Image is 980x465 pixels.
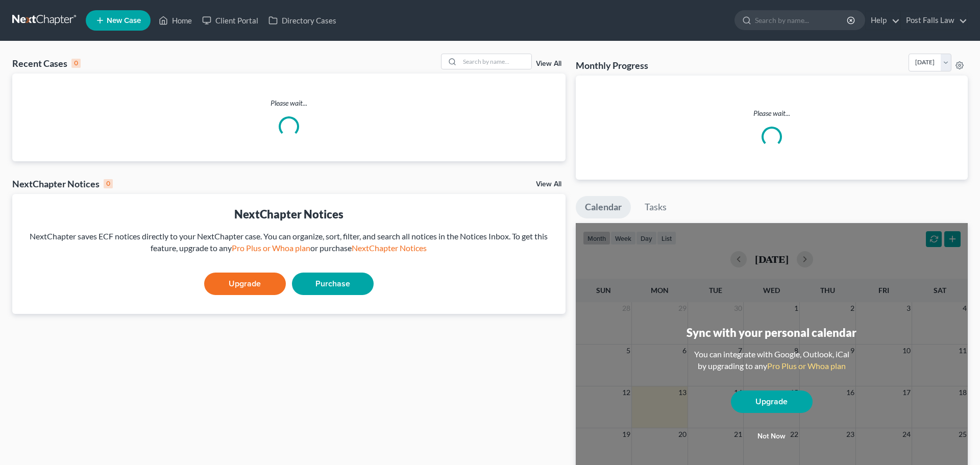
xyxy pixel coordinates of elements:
a: View All [536,60,561,67]
a: Purchase [292,273,374,295]
a: Home [154,11,197,30]
a: View All [536,181,561,188]
p: Please wait... [12,98,566,108]
input: Search by name... [755,11,848,30]
div: NextChapter saves ECF notices directly to your NextChapter case. You can organize, sort, filter, ... [20,231,557,254]
a: Upgrade [204,273,286,295]
div: NextChapter Notices [20,206,557,222]
div: 0 [104,179,113,188]
a: NextChapter Notices [352,243,427,253]
p: Please wait... [584,108,960,118]
a: Tasks [635,196,676,218]
a: Directory Cases [263,11,341,30]
div: Sync with your personal calendar [687,325,856,340]
span: New Case [107,17,141,25]
a: Calendar [576,196,631,218]
input: Search by name... [460,54,531,69]
a: Pro Plus or Whoa plan [232,243,310,253]
a: Help [866,11,900,30]
div: NextChapter Notices [12,178,113,190]
div: 0 [71,59,81,68]
div: Recent Cases [12,57,81,69]
button: Not now [731,426,813,447]
h3: Monthly Progress [576,59,648,71]
a: Pro Plus or Whoa plan [767,361,846,371]
div: You can integrate with Google, Outlook, iCal by upgrading to any [690,349,853,372]
a: Upgrade [731,390,813,413]
a: Client Portal [197,11,263,30]
a: Post Falls Law [901,11,967,30]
